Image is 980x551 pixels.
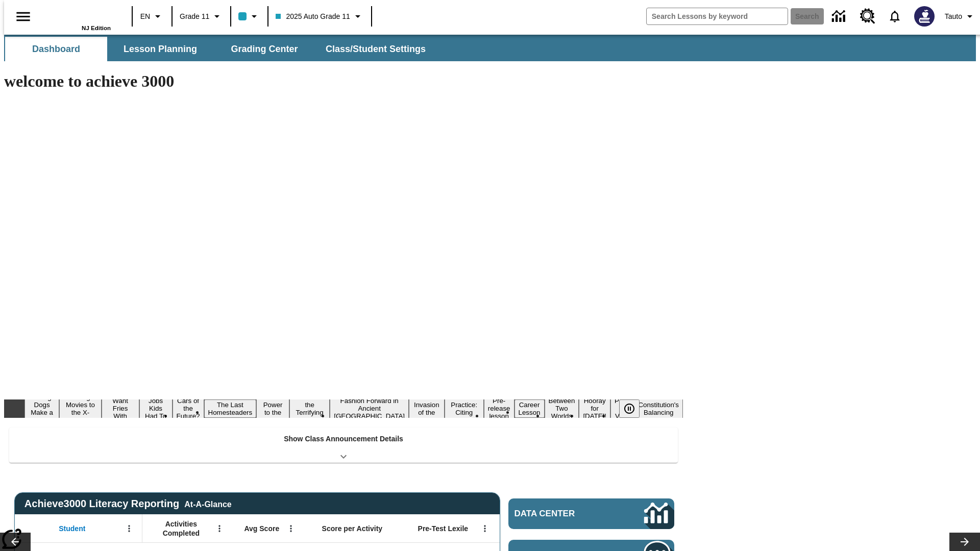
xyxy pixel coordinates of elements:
div: Show Class Announcement Details [9,428,678,463]
a: Home [44,5,111,25]
button: Open Menu [212,521,227,536]
span: Student [59,524,85,533]
button: Slide 17 The Constitution's Balancing Act [634,392,683,425]
button: Slide 9 Fashion Forward in Ancient Rome [330,395,409,421]
button: Open side menu [8,2,38,32]
button: Class: 2025 Auto Grade 11, Select your class [272,7,367,26]
button: Slide 1 Diving Dogs Make a Splash [24,392,59,425]
button: Slide 3 Do You Want Fries With That? [102,388,139,429]
p: Show Class Announcement Details [284,434,403,444]
span: Activities Completed [148,519,215,538]
span: Pre-Test Lexile [418,524,469,533]
button: Slide 4 Dirty Jobs Kids Had To Do [139,388,173,429]
button: Pause [619,399,640,418]
button: Dashboard [5,37,107,61]
button: Slide 14 Between Two Worlds [545,395,579,421]
button: Slide 7 Solar Power to the People [256,392,289,425]
span: NJ Edition [82,25,111,31]
span: Data Center [514,509,610,519]
button: Slide 11 Mixed Practice: Citing Evidence [445,392,484,425]
span: 2025 Auto Grade 11 [276,11,350,22]
h1: welcome to achieve 3000 [4,72,683,91]
button: Open Menu [121,521,137,536]
button: Slide 6 The Last Homesteaders [204,399,257,418]
button: Class color is light blue. Change class color [234,7,264,26]
div: At-A-Glance [184,498,231,509]
span: EN [140,11,150,22]
button: Slide 8 Attack of the Terrifying Tomatoes [289,392,330,425]
button: Slide 5 Cars of the Future? [173,395,204,421]
button: Language: EN, Select a language [136,7,168,26]
span: Achieve3000 Literacy Reporting [24,498,232,510]
button: Profile/Settings [941,7,980,26]
div: Pause [619,399,650,418]
input: search field [647,8,788,24]
button: Open Menu [283,521,299,536]
span: Avg Score [244,524,279,533]
button: Slide 10 The Invasion of the Free CD [409,392,445,425]
a: Data Center [826,3,854,31]
button: Lesson carousel, Next [949,533,980,551]
span: Tauto [945,11,962,22]
div: SubNavbar [4,35,976,61]
a: Data Center [508,498,674,529]
button: Grade: Grade 11, Select a grade [176,7,227,26]
span: Score per Activity [322,524,383,533]
button: Slide 2 Taking Movies to the X-Dimension [59,392,102,425]
button: Lesson Planning [109,37,211,61]
span: Grade 11 [180,11,209,22]
div: SubNavbar [4,37,435,61]
img: Avatar [914,6,935,27]
button: Slide 13 Career Lesson [514,399,545,418]
button: Slide 16 Point of View [610,395,634,421]
button: Open Menu [477,521,493,536]
button: Select a new avatar [908,3,941,30]
div: Home [44,4,111,31]
a: Notifications [881,3,908,30]
button: Class/Student Settings [317,37,434,61]
button: Slide 15 Hooray for Constitution Day! [579,395,610,421]
button: Slide 12 Pre-release lesson [484,395,514,421]
button: Grading Center [213,37,315,61]
a: Resource Center, Will open in new tab [854,3,881,30]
